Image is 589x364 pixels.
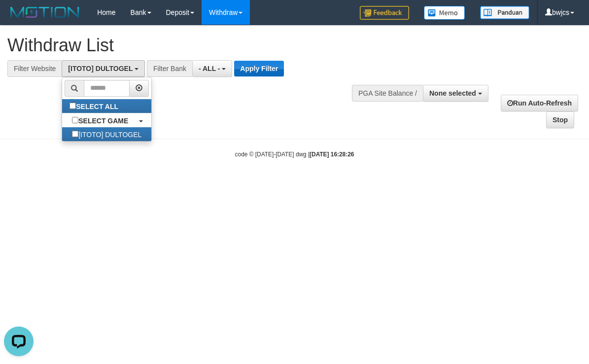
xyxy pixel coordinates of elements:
img: panduan.png [480,6,529,19]
button: Apply Filter [234,61,284,76]
span: [ITOTO] DULTOGEL [68,65,133,73]
div: Filter Website [7,60,62,77]
input: [ITOTO] DULTOGEL [72,131,78,137]
img: Button%20Memo.svg [424,6,465,20]
button: [ITOTO] DULTOGEL [62,60,145,77]
span: - ALL - [199,65,220,73]
input: SELECT GAME [72,117,78,123]
img: Feedback.jpg [360,6,409,20]
label: [ITOTO] DULTOGEL [62,127,151,141]
a: Stop [546,111,574,128]
small: code © [DATE]-[DATE] dwg | [235,151,354,158]
img: MOTION_logo.png [7,5,82,20]
button: Open LiveChat chat widget [4,4,34,34]
button: - ALL - [192,60,232,77]
strong: [DATE] 16:28:26 [310,151,354,158]
h1: Withdraw List [7,36,383,55]
label: SELECT ALL [62,99,128,113]
a: Run Auto-Refresh [501,95,578,111]
a: SELECT GAME [62,113,151,127]
button: None selected [423,85,488,102]
input: SELECT ALL [69,103,76,109]
div: PGA Site Balance / [352,85,423,102]
b: SELECT GAME [78,117,128,125]
span: None selected [429,89,476,97]
div: Filter Bank [147,60,192,77]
